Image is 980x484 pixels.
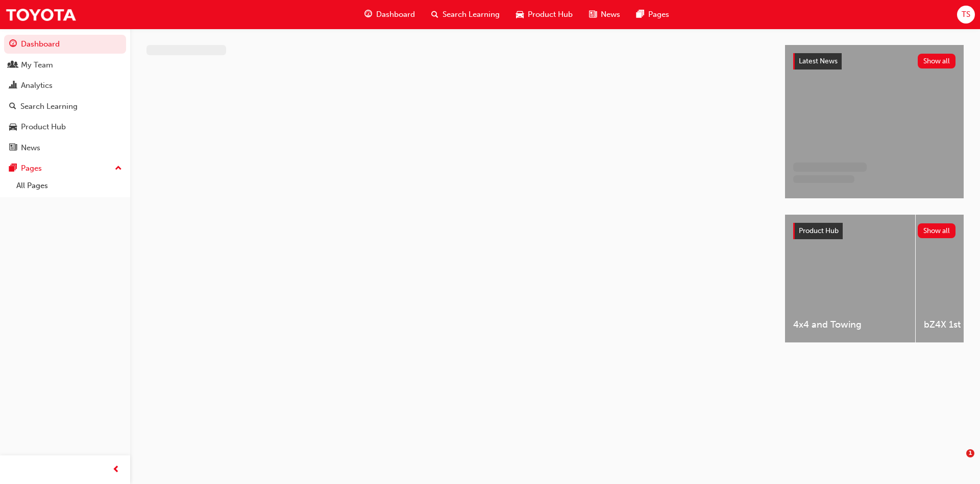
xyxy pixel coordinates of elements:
span: news-icon [9,144,17,153]
span: search-icon [9,102,16,111]
button: Pages [4,159,126,178]
a: Dashboard [4,35,126,54]
div: Product Hub [21,121,66,133]
a: guage-iconDashboard [356,4,423,25]
button: Show all [918,54,956,68]
span: 4x4 and Towing [793,319,907,331]
div: Pages [21,163,42,174]
a: Analytics [4,76,126,95]
a: News [4,139,126,157]
span: TS [962,9,970,20]
button: TS [957,6,975,24]
a: 4x4 and Towing [785,215,915,342]
a: search-iconSearch Learning [423,4,508,25]
div: My Team [21,59,53,71]
a: news-iconNews [581,4,628,25]
span: News [601,9,620,20]
span: 1 [966,449,974,457]
span: search-icon [431,8,438,21]
span: guage-icon [364,8,372,21]
span: people-icon [9,61,17,70]
span: Search Learning [443,9,500,20]
a: My Team [4,56,126,75]
span: Dashboard [376,9,415,20]
span: Product Hub [799,226,839,235]
a: Latest NewsShow all [793,53,955,70]
span: prev-icon [112,464,120,476]
button: Show all [918,223,956,238]
button: DashboardMy TeamAnalyticsSearch LearningProduct HubNews [4,33,126,159]
span: guage-icon [9,40,17,49]
div: News [21,142,40,154]
img: Trak [5,3,77,26]
span: pages-icon [636,8,644,21]
a: Product Hub [4,118,126,136]
span: car-icon [516,8,524,21]
span: car-icon [9,123,17,132]
div: Search Learning [20,101,78,112]
span: Pages [648,9,669,20]
a: car-iconProduct Hub [508,4,581,25]
a: All Pages [12,178,126,194]
a: Product HubShow all [793,223,955,239]
a: Search Learning [4,97,126,116]
span: chart-icon [9,81,17,90]
span: Product Hub [528,9,573,20]
span: news-icon [589,8,597,21]
a: pages-iconPages [628,4,677,25]
span: up-icon [115,162,122,175]
span: pages-icon [9,164,17,173]
iframe: Intercom live chat [945,449,970,474]
div: Analytics [21,80,53,91]
span: Latest News [799,57,838,65]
